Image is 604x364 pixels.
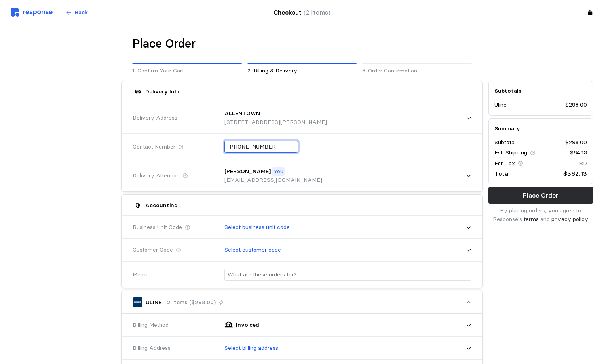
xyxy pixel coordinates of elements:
p: Invoiced [236,321,259,330]
p: Select business unit code [224,223,290,232]
p: Total [494,169,510,179]
p: [EMAIL_ADDRESS][DOMAIN_NAME] [224,176,322,185]
h5: Delivery Info [145,88,181,96]
p: You [274,167,283,176]
p: Back [75,8,88,17]
h1: Place Order [132,36,196,51]
p: Uline [494,101,507,109]
p: ULINE [146,298,161,307]
button: Back [61,5,92,20]
span: (2 Items) [304,9,330,16]
p: [STREET_ADDRESS][PERSON_NAME] [224,118,327,127]
p: · 2 Items ($298.00) [164,298,216,307]
span: Contact Number [133,143,175,151]
span: Memo [133,271,149,279]
input: What are these orders for? [228,269,468,280]
h4: Checkout [274,8,330,17]
a: privacy policy [551,215,588,223]
p: Select billing address [224,344,278,353]
h5: Subtotals [494,87,587,95]
button: Place Order [488,187,593,204]
span: Customer Code [133,246,173,254]
h5: Summary [494,124,587,133]
a: terms [524,215,539,223]
span: Billing Address [133,344,171,353]
p: $298.00 [565,138,587,147]
p: 2. Billing & Delivery [247,67,357,75]
h5: Accounting [145,201,178,210]
span: Delivery Address [133,114,177,122]
p: By placing orders, you agree to Response's and [488,206,593,223]
p: $64.13 [570,149,587,157]
button: ULINE· 2 Items ($298.00) [122,291,482,313]
p: Select customer code [224,246,281,254]
p: $362.13 [563,169,587,179]
p: $298.00 [565,101,587,109]
p: 3. Order Confirmation [362,67,472,75]
p: Est. Tax [494,159,515,168]
p: TBD [576,159,587,168]
p: Subtotal [494,138,516,147]
p: 1. Confirm Your Cart [132,67,242,75]
span: Billing Method [133,321,169,330]
p: Est. Shipping [494,149,527,157]
span: Business Unit Code [133,223,182,232]
p: [PERSON_NAME] [224,167,271,176]
span: Delivery Attention [133,172,180,180]
input: Phone # [228,141,295,152]
img: svg%3e [11,8,53,17]
p: Place Order [523,191,558,200]
p: ALLENTOWN [224,109,260,118]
